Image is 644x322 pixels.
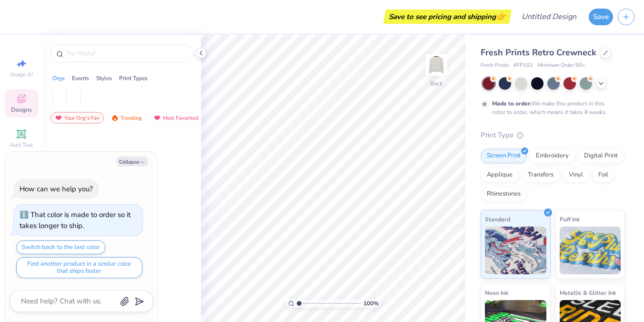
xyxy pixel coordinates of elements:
div: Print Type [481,130,625,141]
button: Collapse [116,156,148,166]
button: Switch back to the last color [16,240,105,254]
button: Save [589,9,613,25]
div: Back [430,79,443,88]
span: Fresh Prints Retro Crewneck [481,47,596,58]
span: Minimum Order: 50 + [538,62,585,70]
span: Metallic & Glitter Ink [560,288,616,298]
span: Designs [11,106,32,114]
div: Foil [592,168,614,182]
span: Add Text [10,141,33,149]
div: Rhinestones [481,187,527,201]
input: Untitled Design [514,7,584,26]
div: Embroidery [530,149,575,163]
img: Back [427,55,446,74]
img: most_fav.gif [55,114,62,121]
strong: Made to order: [492,100,532,107]
div: Screen Print [481,149,527,163]
div: Print Types [119,74,148,83]
span: Neon Ink [485,288,508,298]
div: Most Favorited [149,112,203,124]
div: We make this product in this color to order, which means it takes 8 weeks. [492,99,609,116]
img: Standard [485,227,546,274]
span: Puff Ink [560,214,580,224]
div: Events [72,74,89,83]
div: Trending [107,112,146,124]
span: Standard [485,214,510,224]
div: Your Org's Fav [50,112,104,124]
img: trending.gif [111,114,119,121]
div: Applique [481,168,519,182]
span: 👉 [496,10,506,22]
div: That color is made to order so it takes longer to ship. [20,210,131,230]
img: Puff Ink [560,227,621,274]
div: Orgs [52,74,65,83]
div: Transfers [522,168,560,182]
span: # FP102 [513,62,533,70]
span: 100 % [363,299,379,308]
img: most_fav.gif [153,114,161,121]
div: Vinyl [563,168,589,182]
div: Styles [96,74,112,83]
button: Find another product in a similar color that ships faster [16,257,142,278]
span: Image AI [10,71,33,78]
div: How can we help you? [20,184,93,194]
div: Save to see pricing and shipping [386,10,509,24]
input: Try "Alpha" [66,49,188,58]
span: Fresh Prints [481,62,509,70]
div: Digital Print [578,149,624,163]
